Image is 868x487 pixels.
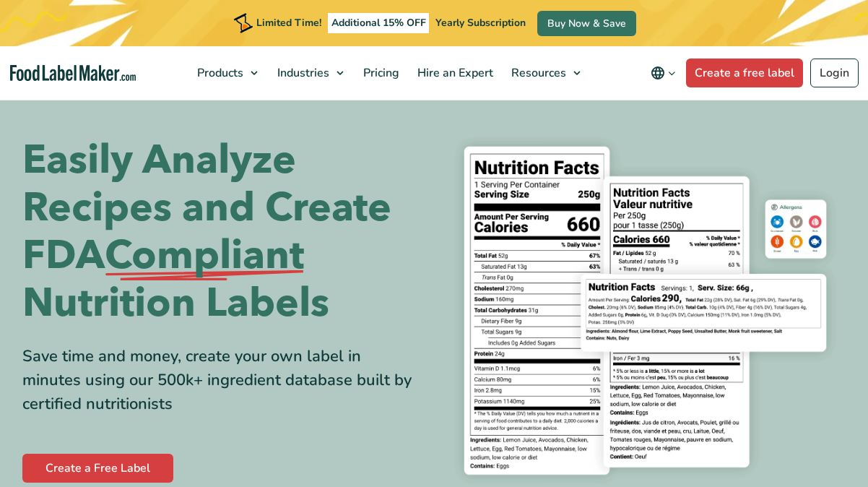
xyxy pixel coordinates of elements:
span: Hire an Expert [413,65,495,81]
div: Save time and money, create your own label in minutes using our 500k+ ingredient database built b... [22,345,423,416]
h1: Easily Analyze Recipes and Create FDA Nutrition Labels [22,137,423,327]
a: Login [810,59,859,87]
span: Pricing [359,65,401,81]
a: Buy Now & Save [537,11,636,36]
span: Resources [507,65,568,81]
a: Pricing [355,46,405,100]
a: Hire an Expert [409,46,499,100]
span: Industries [273,65,331,81]
span: Limited Time! [256,16,321,30]
a: Industries [269,46,351,100]
span: Yearly Subscription [435,16,526,30]
a: Products [188,46,265,100]
a: Food Label Maker homepage [10,65,136,82]
a: Resources [503,46,588,100]
a: Create a free label [686,59,803,87]
span: Products [193,65,245,81]
span: Additional 15% OFF [328,13,430,33]
span: Compliant [105,232,304,280]
a: Create a Free Label [22,454,173,483]
button: Change language [641,59,686,87]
